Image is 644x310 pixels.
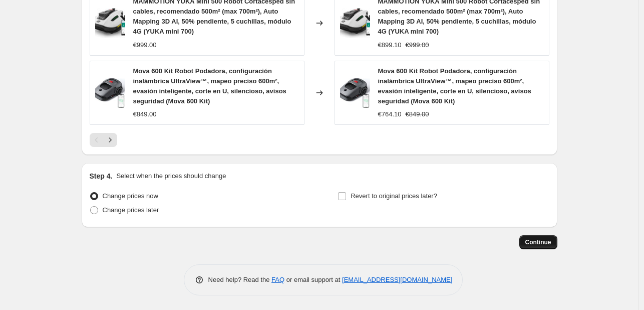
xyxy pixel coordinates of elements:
div: €764.10 [378,109,402,119]
span: Change prices now [103,192,158,200]
span: Change prices later [103,206,159,214]
img: 71yV0fPrkpL._AC_SL1500_80x.jpg [95,78,125,108]
span: Mova 600 Kit Robot Podadora, configuración inalámbrica UltraView™, mapeo preciso 600m², evasión i... [133,67,286,105]
img: 61AwlR9yYfL._AC_SL1500_80x.jpg [340,8,370,38]
div: €999.00 [133,40,157,50]
span: Need help? Read the [208,276,272,283]
nav: Pagination [90,133,117,147]
button: Continue [519,235,557,249]
button: Next [103,133,117,147]
span: Mova 600 Kit Robot Podadora, configuración inalámbrica UltraView™, mapeo preciso 600m², evasión i... [378,67,531,105]
a: [EMAIL_ADDRESS][DOMAIN_NAME] [342,276,452,283]
span: or email support at [284,276,342,283]
h2: Step 4. [90,171,113,181]
span: Revert to original prices later? [351,192,437,200]
strike: €849.00 [406,109,429,119]
a: FAQ [271,276,284,283]
img: 61AwlR9yYfL._AC_SL1500_80x.jpg [95,8,125,38]
div: €899.10 [378,40,402,50]
p: Select when the prices should change [116,171,226,181]
img: 71yV0fPrkpL._AC_SL1500_80x.jpg [340,78,370,108]
strike: €999.00 [406,40,429,50]
div: €849.00 [133,109,157,119]
span: Continue [525,238,551,246]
